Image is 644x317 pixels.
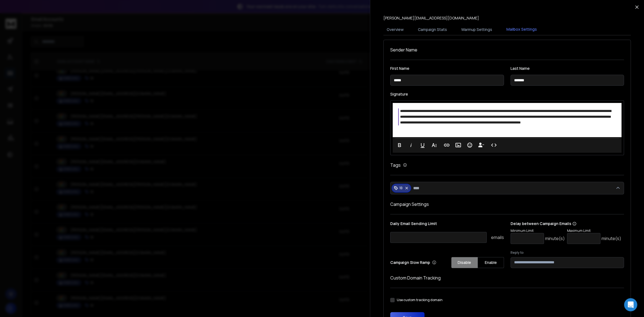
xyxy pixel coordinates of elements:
p: Minimum Limit [511,229,565,233]
p: 1B [399,186,402,190]
button: Underline (Ctrl+U) [417,140,428,151]
button: Italic (Ctrl+I) [406,140,416,151]
label: Signature [390,92,624,96]
button: Insert Link (Ctrl+K) [441,140,452,151]
h1: Tags [390,162,401,168]
h1: Custom Domain Tracking [390,275,624,281]
p: Delay between Campaign Emails [511,221,621,226]
p: emails [491,234,504,241]
h1: Sender Name [390,47,624,53]
p: minute(s) [545,235,565,242]
p: Daily Email Sending Limit [390,221,504,229]
button: More Text [429,140,439,151]
label: Last Name [511,67,624,70]
button: Warmup Settings [458,24,495,36]
p: Campaign Slow Ramp [390,260,436,265]
label: Reply to [511,250,624,255]
p: minute(s) [602,235,621,242]
div: Open Intercom Messenger [624,298,637,311]
button: Disable [451,257,478,268]
h1: Campaign Settings [390,201,624,208]
p: Maximum Limit [567,229,621,233]
button: Insert Image (Ctrl+P) [453,140,463,151]
button: Mailbox Settings [503,23,540,36]
p: [PERSON_NAME][EMAIL_ADDRESS][DOMAIN_NAME] [383,15,479,21]
button: Overview [383,24,407,36]
button: Enable [478,257,504,268]
button: Code View [489,140,499,151]
button: Emoticons [465,140,475,151]
label: First Name [390,67,504,70]
button: Campaign Stats [415,24,450,36]
button: Bold (Ctrl+B) [394,140,405,151]
button: Insert Unsubscribe Link [476,140,486,151]
label: Use custom tracking domain [397,298,443,302]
